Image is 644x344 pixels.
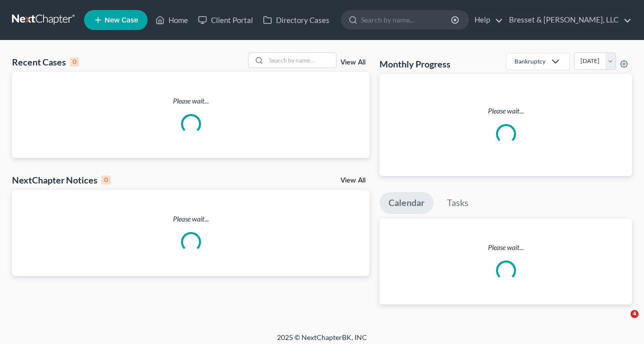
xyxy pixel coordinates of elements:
div: 0 [101,175,110,184]
div: Bankruptcy [514,57,545,65]
div: Recent Cases [12,56,79,68]
span: 4 [630,310,638,318]
iframe: Intercom live chat [610,310,634,334]
a: Calendar [379,192,433,214]
span: New Case [104,16,138,24]
p: Please wait... [387,106,624,116]
div: NextChapter Notices [12,174,110,186]
h3: Monthly Progress [379,58,450,70]
a: Client Portal [193,11,258,29]
a: Bresset & [PERSON_NAME], LLC [504,11,631,29]
a: Help [469,11,503,29]
a: View All [340,177,365,184]
a: Tasks [438,192,477,214]
input: Search by name... [266,53,336,67]
div: 0 [70,57,79,66]
p: Please wait... [379,242,632,252]
a: Directory Cases [258,11,334,29]
a: Home [150,11,193,29]
p: Please wait... [12,96,369,106]
input: Search by name... [361,10,452,29]
a: View All [340,59,365,66]
p: Please wait... [12,214,369,224]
